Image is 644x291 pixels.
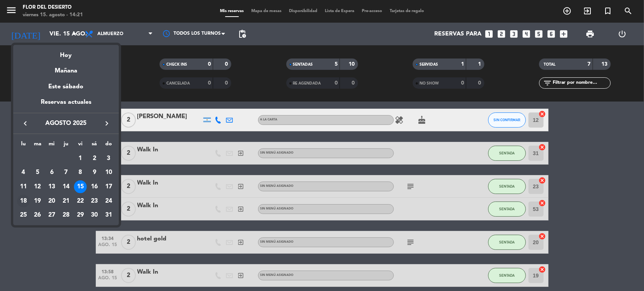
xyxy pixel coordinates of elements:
[88,151,102,166] td: 2 de agosto de 2025
[88,165,102,180] td: 9 de agosto de 2025
[59,165,73,180] td: 7 de agosto de 2025
[101,151,116,166] td: 3 de agosto de 2025
[88,180,101,193] div: 16
[31,166,44,179] div: 5
[88,194,102,208] td: 23 de agosto de 2025
[32,119,100,128] span: agosto 2025
[31,180,45,194] td: 12 de agosto de 2025
[60,195,72,208] div: 21
[102,152,115,165] div: 3
[60,209,72,222] div: 28
[73,140,88,151] th: viernes
[73,180,88,194] td: 15 de agosto de 2025
[102,209,115,222] div: 31
[102,180,115,193] div: 17
[31,165,45,180] td: 5 de agosto de 2025
[88,140,102,151] th: sábado
[101,140,116,151] th: domingo
[16,165,31,180] td: 4 de agosto de 2025
[17,195,30,208] div: 18
[21,119,30,128] i: keyboard_arrow_left
[60,166,72,179] div: 7
[102,119,111,128] i: keyboard_arrow_right
[101,194,116,208] td: 24 de agosto de 2025
[59,194,73,208] td: 21 de agosto de 2025
[88,180,102,194] td: 16 de agosto de 2025
[88,152,101,165] div: 2
[45,140,59,151] th: miércoles
[73,151,88,166] td: 1 de agosto de 2025
[59,208,73,223] td: 28 de agosto de 2025
[18,119,32,128] button: keyboard_arrow_left
[59,180,73,194] td: 14 de agosto de 2025
[16,140,31,151] th: lunes
[45,180,59,194] td: 13 de agosto de 2025
[16,194,31,208] td: 18 de agosto de 2025
[31,140,45,151] th: martes
[73,165,88,180] td: 8 de agosto de 2025
[17,209,30,222] div: 25
[31,195,44,208] div: 19
[59,140,73,151] th: jueves
[60,180,72,193] div: 14
[74,166,87,179] div: 8
[102,166,115,179] div: 10
[74,209,87,222] div: 29
[45,194,59,208] td: 20 de agosto de 2025
[13,97,119,113] div: Reservas actuales
[100,119,114,128] button: keyboard_arrow_right
[73,208,88,223] td: 29 de agosto de 2025
[31,180,44,193] div: 12
[74,195,87,208] div: 22
[88,208,102,223] td: 30 de agosto de 2025
[101,165,116,180] td: 10 de agosto de 2025
[74,152,87,165] div: 1
[31,209,44,222] div: 26
[17,166,30,179] div: 4
[88,166,101,179] div: 9
[45,209,58,222] div: 27
[45,165,59,180] td: 6 de agosto de 2025
[17,180,30,193] div: 11
[102,195,115,208] div: 24
[45,180,58,193] div: 13
[13,60,119,76] div: Mañana
[13,76,119,97] div: Este sábado
[88,209,101,222] div: 30
[16,180,31,194] td: 11 de agosto de 2025
[45,208,59,223] td: 27 de agosto de 2025
[45,195,58,208] div: 20
[101,208,116,223] td: 31 de agosto de 2025
[13,45,119,60] div: Hoy
[31,194,45,208] td: 19 de agosto de 2025
[73,194,88,208] td: 22 de agosto de 2025
[16,151,73,166] td: AGO.
[101,180,116,194] td: 17 de agosto de 2025
[31,208,45,223] td: 26 de agosto de 2025
[45,166,58,179] div: 6
[16,208,31,223] td: 25 de agosto de 2025
[88,195,101,208] div: 23
[74,180,87,193] div: 15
